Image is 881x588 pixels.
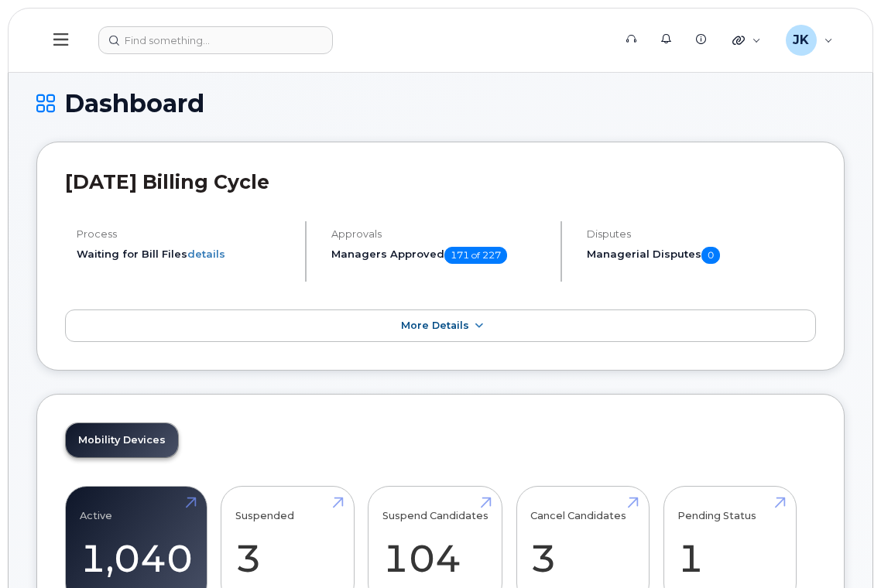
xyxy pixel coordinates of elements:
[187,248,225,260] a: details
[36,90,845,117] h1: Dashboard
[401,320,469,331] span: More Details
[77,228,292,240] h4: Process
[331,247,547,264] h5: Managers Approved
[65,170,816,193] h2: [DATE] Billing Cycle
[444,247,507,264] span: 171 of 227
[77,247,292,262] li: Waiting for Bill Files
[66,423,178,457] a: Mobility Devices
[587,247,817,264] h5: Managerial Disputes
[701,247,720,264] span: 0
[331,228,547,240] h4: Approvals
[587,228,817,240] h4: Disputes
